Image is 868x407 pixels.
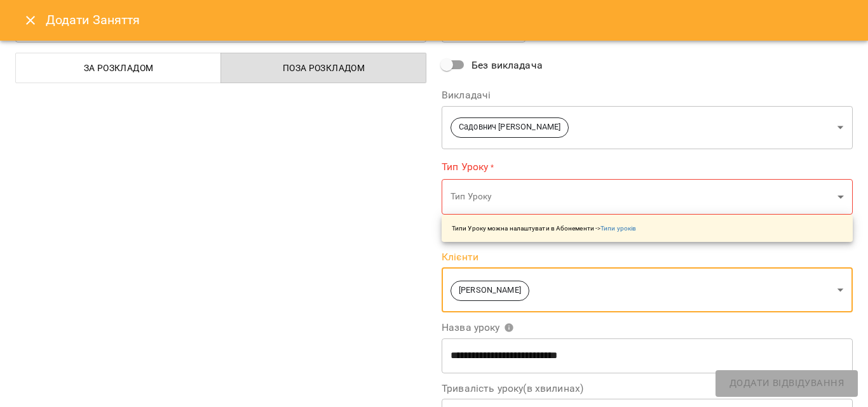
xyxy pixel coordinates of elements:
div: Садовнич [PERSON_NAME] [442,105,853,149]
p: Типи Уроку можна налаштувати в Абонементи -> [452,224,636,233]
label: Викладачі [442,90,853,100]
button: Close [15,5,46,36]
span: [PERSON_NAME] [451,284,529,297]
span: Поза розкладом [229,60,419,76]
svg: Вкажіть назву уроку або виберіть клієнтів [504,323,514,333]
div: Тип Уроку [442,179,853,215]
button: За розкладом [15,53,221,83]
div: [PERSON_NAME] [442,267,853,312]
p: Тип Уроку [451,190,832,203]
span: Назва уроку [442,323,514,333]
span: Садовнич [PERSON_NAME] [451,121,568,133]
span: За розкладом [24,60,214,76]
button: Поза розкладом [220,53,426,83]
label: Тип Уроку [442,159,853,174]
a: Типи уроків [600,225,636,232]
label: Клієнти [442,252,853,262]
span: Без викладача [471,58,543,73]
h6: Додати Заняття [46,10,853,30]
label: Тривалість уроку(в хвилинах) [442,384,853,394]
